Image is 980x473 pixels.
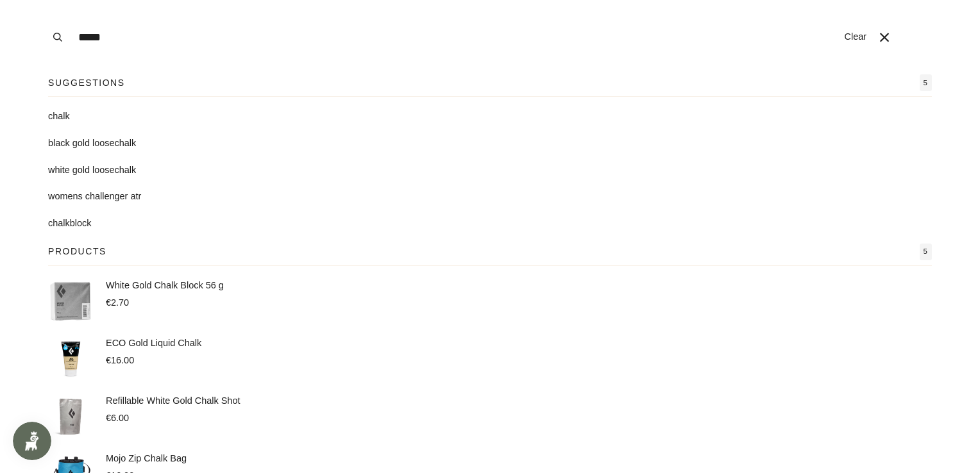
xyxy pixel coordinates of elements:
[48,394,93,439] img: Refillable White Gold Chalk Shot
[106,452,187,466] p: Mojo Zip Chalk Bag
[48,191,141,201] span: womens challenger atr
[48,217,932,231] a: chalkblock
[106,279,224,293] p: White Gold Chalk Block 56 g
[48,137,932,151] a: black gold loosechalk
[920,74,932,91] span: 5
[106,413,129,423] span: €6.00
[48,190,932,204] a: womens challenger atr
[13,422,51,460] iframe: Button to open loyalty program pop-up
[48,110,932,230] ul: Suggestions
[70,218,92,228] span: block
[48,138,115,148] span: black gold loose
[48,163,932,178] a: white gold loosechalk
[48,279,932,324] a: White Gold Chalk Block 56 g €2.70
[48,218,70,228] mark: chalk
[48,245,106,258] p: Products
[48,394,932,439] a: Refillable White Gold Chalk Shot €6.00
[48,336,93,381] img: ECO Gold Liquid Chalk
[48,165,115,175] span: white gold loose
[48,110,932,124] a: chalk
[106,355,134,365] span: €16.00
[106,336,201,351] p: ECO Gold Liquid Chalk
[115,138,137,148] mark: chalk
[106,394,240,408] p: Refillable White Gold Chalk Shot
[48,111,70,121] mark: chalk
[920,244,932,260] span: 5
[48,336,932,381] a: ECO Gold Liquid Chalk €16.00
[115,165,137,175] mark: chalk
[48,76,125,90] p: Suggestions
[106,297,129,308] span: €2.70
[48,279,93,324] img: White Gold Chalk Block 56 g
